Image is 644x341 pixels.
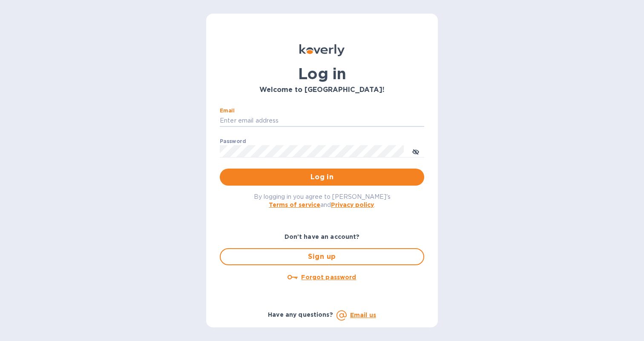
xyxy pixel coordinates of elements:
a: Privacy policy [331,201,374,208]
label: Email [220,108,235,113]
b: Have any questions? [268,311,333,318]
input: Enter email address [220,115,424,127]
img: Koverly [299,44,345,56]
span: Sign up [227,252,417,262]
h1: Log in [220,65,424,83]
a: Email us [350,312,376,318]
u: Forgot password [301,274,356,281]
button: Log in [220,169,424,186]
label: Password [220,139,246,144]
button: Sign up [220,248,424,265]
span: Log in [227,172,417,182]
b: Don't have an account? [285,233,360,240]
a: Terms of service [269,201,320,208]
h3: Welcome to [GEOGRAPHIC_DATA]! [220,86,424,94]
span: By logging in you agree to [PERSON_NAME]'s and . [254,193,391,208]
button: toggle password visibility [407,143,424,160]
